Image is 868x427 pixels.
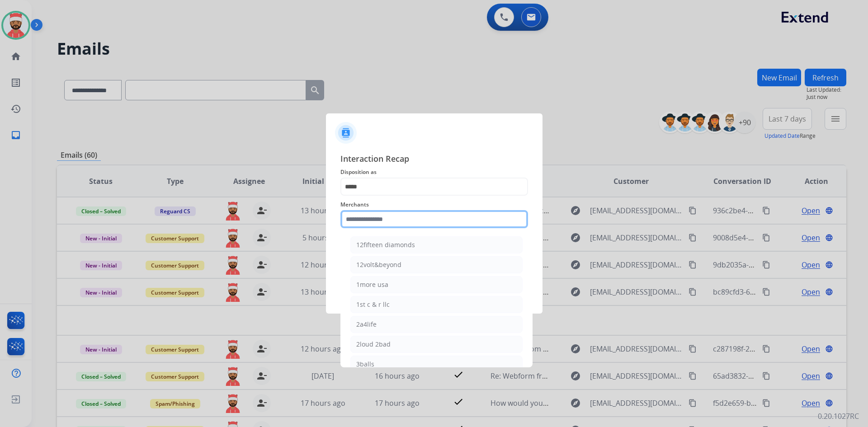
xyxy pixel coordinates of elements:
div: 1more usa [356,280,388,289]
div: 3balls [356,360,374,369]
p: 0.20.1027RC [818,411,859,422]
div: 12fifteen diamonds [356,240,415,249]
span: Merchants [340,199,528,210]
div: 2a4life [356,320,377,329]
div: 1st c & r llc [356,300,390,309]
div: 2loud 2bad [356,340,391,349]
img: contactIcon [335,122,357,144]
span: Disposition as [340,167,528,178]
div: 12volt&beyond [356,260,401,269]
span: Interaction Recap [340,152,528,167]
